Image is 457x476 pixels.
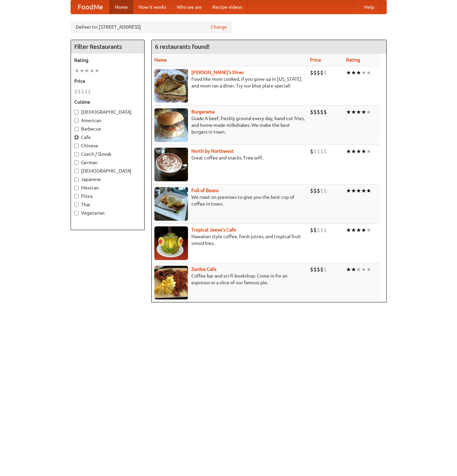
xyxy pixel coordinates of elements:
[351,148,356,155] li: ★
[191,109,215,114] b: Burgerama
[320,226,323,234] li: $
[351,226,356,234] li: ★
[317,148,320,155] li: $
[191,266,217,272] a: Zardoz Cafe
[74,144,79,148] input: Chinese
[191,188,219,193] b: Full of Beans
[81,88,84,95] li: $
[74,125,141,132] label: Barbecue
[323,226,327,234] li: $
[313,148,317,155] li: $
[310,226,313,234] li: $
[346,108,351,116] li: ★
[191,70,244,75] a: [PERSON_NAME]'s Diner
[74,109,141,115] label: [DEMOGRAPHIC_DATA]
[317,108,320,116] li: $
[317,266,320,273] li: $
[361,148,366,155] li: ★
[74,110,79,114] input: [DEMOGRAPHIC_DATA]
[313,69,317,76] li: $
[78,88,81,95] li: $
[74,135,79,140] input: Cafe
[359,0,380,14] a: Help
[346,148,351,155] li: ★
[74,151,141,157] label: Czech / Slovak
[154,272,305,286] p: Coffee bar and sci-fi bookshop. Come in for an espresso or a slice of our famous pie.
[366,148,371,155] li: ★
[323,69,327,76] li: $
[361,187,366,194] li: ★
[74,168,141,174] label: [DEMOGRAPHIC_DATA]
[313,226,317,234] li: $
[320,108,323,116] li: $
[366,108,371,116] li: ★
[313,266,317,273] li: $
[323,187,327,194] li: $
[310,266,313,273] li: $
[74,194,79,198] input: Pizza
[346,187,351,194] li: ★
[361,69,366,76] li: ★
[94,67,100,74] li: ★
[366,187,371,194] li: ★
[323,266,327,273] li: $
[88,88,91,95] li: $
[154,69,188,103] img: sallys.jpg
[74,118,79,123] input: American
[310,108,313,116] li: $
[74,201,141,208] label: Thai
[351,108,356,116] li: ★
[346,226,351,234] li: ★
[74,88,78,95] li: $
[356,187,361,194] li: ★
[317,69,320,76] li: $
[320,187,323,194] li: $
[317,187,320,194] li: $
[71,40,144,53] h4: Filter Restaurants
[356,148,361,155] li: ★
[366,266,371,273] li: ★
[74,152,79,156] input: Czech / Slovak
[323,148,327,155] li: $
[320,148,323,155] li: $
[361,266,366,273] li: ★
[74,78,141,84] h5: Price
[361,108,366,116] li: ★
[155,43,210,50] ng-pluralize: 6 restaurants found!
[356,266,361,273] li: ★
[74,177,79,182] input: Japanese
[74,142,141,149] label: Chinese
[74,99,141,105] h5: Cuisine
[74,127,79,131] input: Barbecue
[317,226,320,234] li: $
[346,69,351,76] li: ★
[84,88,88,95] li: $
[74,193,141,199] label: Pizza
[74,184,141,191] label: Mexican
[133,0,172,14] a: How it works
[74,67,79,74] li: ★
[110,0,133,14] a: Home
[351,187,356,194] li: ★
[154,108,188,142] img: burgerama.jpg
[356,69,361,76] li: ★
[79,67,84,74] li: ★
[154,187,188,221] img: beans.jpg
[351,69,356,76] li: ★
[207,0,247,14] a: Recipe videos
[191,148,234,154] a: North by Northwest
[89,67,94,74] li: ★
[211,24,227,30] a: Change
[74,186,79,190] input: Mexican
[320,69,323,76] li: $
[191,227,236,232] a: Tropical Jeeve's Cafe
[320,266,323,273] li: $
[154,233,305,247] p: Hawaiian style coffee, fresh juices, and tropical fruit smoothies.
[74,210,141,216] label: Vegetarian
[366,69,371,76] li: ★
[71,0,110,14] a: FoodMe
[366,226,371,234] li: ★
